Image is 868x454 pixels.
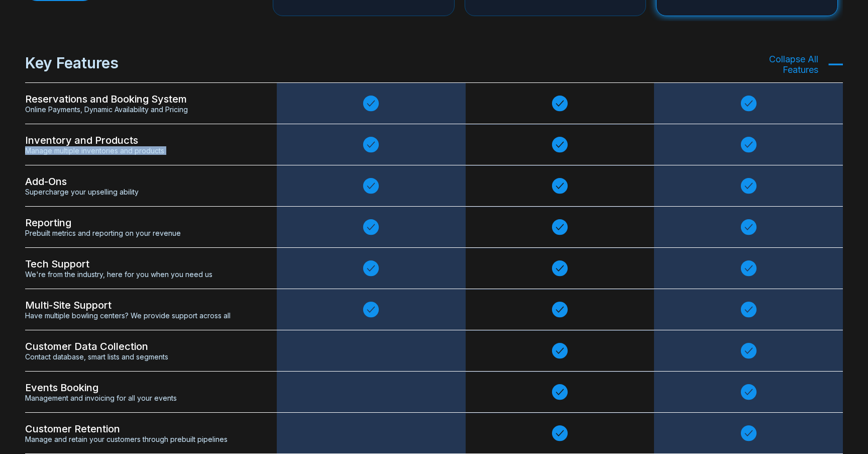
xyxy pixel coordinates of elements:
span: Reservations and Booking System [25,93,252,105]
span: Multi-Site Support [25,299,252,311]
span: Contact database, smart lists and segments [25,352,252,361]
span: Events Booking [25,382,252,394]
span: Key Features [25,54,119,75]
span: We're from the industry, here for you when you need us [25,270,252,279]
span: Customer Data Collection [25,340,252,352]
span: Add-Ons [25,175,252,188]
span: Tech Support [25,258,252,270]
span: Supercharge your upselling ability [25,188,252,196]
span: Collapse All Features [753,54,818,75]
span: Manage and retain your customers through prebuilt pipelines [25,435,252,443]
span: Prebuilt metrics and reporting on your revenue [25,229,252,237]
span: Reporting [25,217,252,229]
span: Management and invoicing for all your events [25,394,252,402]
span: Inventory and Products [25,134,252,146]
span: Customer Retention [25,423,252,435]
span: Manage multiple inventories and products [25,146,252,155]
span: Have multiple bowling centers? We provide support across all [25,311,252,320]
span: Online Payments, Dynamic Availability and Pricing [25,105,252,114]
